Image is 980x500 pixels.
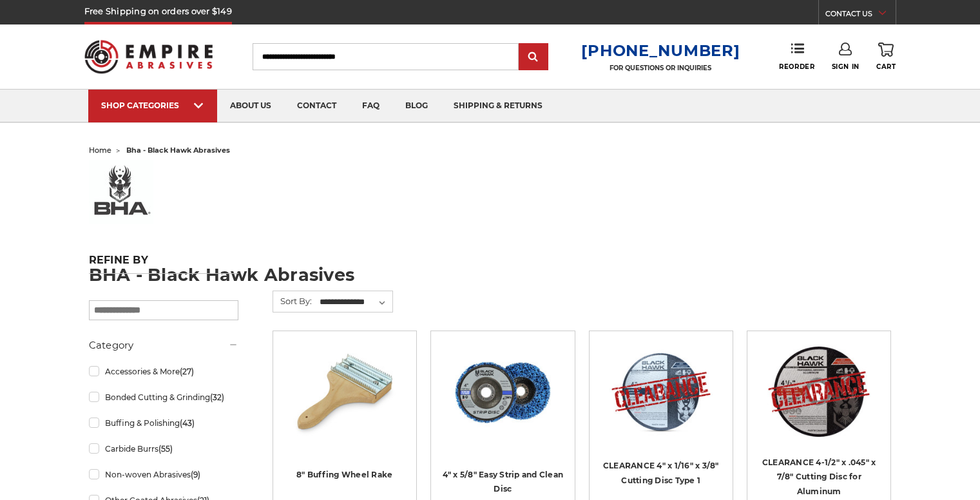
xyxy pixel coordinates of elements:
a: CONTACT US [825,6,896,24]
span: Reorder [779,63,814,71]
a: Non-woven Abrasives(9) [89,463,238,486]
p: FOR QUESTIONS OR INQUIRIES [581,64,740,72]
a: Reorder [779,43,814,70]
h1: BHA - Black Hawk Abrasives [89,266,892,284]
a: Carbide Burrs(55) [89,438,238,460]
span: Sign In [832,63,860,71]
img: Empire Abrasives [84,32,213,82]
a: blog [392,90,441,122]
span: bha - black hawk abrasives [126,146,230,155]
div: SHOP CATEGORIES [101,101,204,110]
a: Buffing & Polishing(43) [89,412,238,434]
label: Sort By: [273,291,312,311]
a: 8 inch single handle buffing wheel rake [282,340,407,465]
a: home [89,146,111,155]
img: 4" x 5/8" easy strip and clean discs [451,340,554,443]
span: (27) [180,367,194,376]
a: contact [284,90,349,122]
a: 4" x 5/8" easy strip and clean discs [440,340,565,465]
a: about us [217,90,284,122]
img: bha%20logo_1578506219__73569.original.jpg [89,160,153,224]
a: Cart [876,43,896,71]
img: CLEARANCE 4-1/2" x .045" x 7/8" for Aluminum [767,340,870,443]
span: Cart [876,63,896,71]
a: faq [349,90,392,122]
a: CLEARANCE 4" x 1/16" x 3/8" Cutting Disc Type 1 [603,461,719,485]
img: CLEARANCE 4" x 1/16" x 3/8" Cutting Disc [610,340,713,443]
a: Accessories & More(27) [89,360,238,383]
a: shipping & returns [441,90,555,122]
a: 4" x 5/8" Easy Strip and Clean Disc [443,470,564,494]
h5: Refine by [89,254,238,274]
a: Bonded Cutting & Grinding(32) [89,386,238,409]
a: [PHONE_NUMBER] [581,41,740,60]
span: (55) [159,444,173,454]
span: (32) [210,392,224,402]
a: CLEARANCE 4" x 1/16" x 3/8" Cutting Disc [599,340,724,465]
span: (43) [180,418,195,428]
select: Sort By: [318,293,392,312]
a: CLEARANCE 4-1/2" x .045" x 7/8" for Aluminum [756,340,881,465]
span: (9) [191,470,200,479]
a: 8" Buffing Wheel Rake [296,470,392,479]
h5: Category [89,338,238,353]
input: Submit [521,44,546,70]
img: 8 inch single handle buffing wheel rake [293,340,396,443]
a: CLEARANCE 4-1/2" x .045" x 7/8" Cutting Disc for Aluminum [762,457,876,496]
